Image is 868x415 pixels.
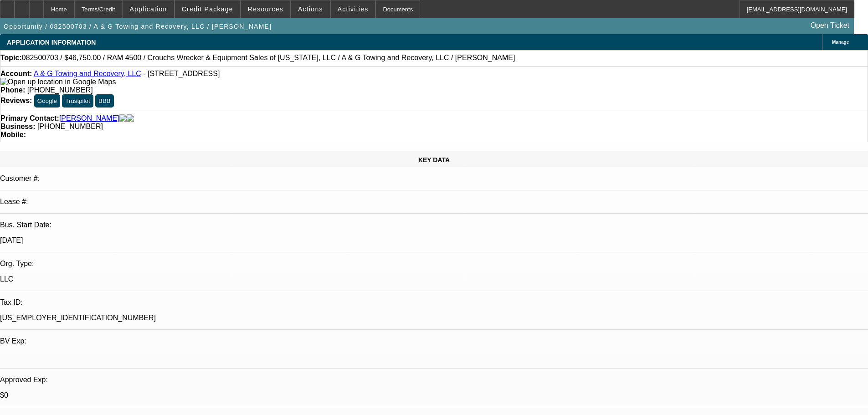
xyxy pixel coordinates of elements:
span: KEY DATA [418,156,450,164]
button: Application [123,0,174,18]
span: APPLICATION INFORMATION [7,39,96,46]
a: [PERSON_NAME] [59,114,119,123]
a: View Google Maps [0,78,116,86]
button: Activities [331,0,375,18]
span: Actions [298,5,323,13]
strong: Reviews: [0,97,32,104]
strong: Primary Contact: [0,114,59,123]
button: Actions [291,0,330,18]
strong: Mobile: [0,131,26,138]
button: Credit Package [175,0,240,18]
span: Credit Package [182,5,233,13]
button: Google [34,94,60,108]
span: 082500703 / $46,750.00 / RAM 4500 / Crouchs Wrecker & Equipment Sales of [US_STATE], LLC / A & G ... [22,54,515,62]
strong: Account: [0,70,32,77]
a: Open Ticket [807,18,853,33]
span: - [STREET_ADDRESS] [143,70,220,77]
button: Resources [241,0,290,18]
strong: Business: [0,123,35,130]
button: BBB [95,94,114,108]
span: [PHONE_NUMBER] [27,86,93,94]
strong: Topic: [0,54,22,62]
span: Opportunity / 082500703 / A & G Towing and Recovery, LLC / [PERSON_NAME] [4,23,272,30]
img: linkedin-icon.png [127,114,134,123]
span: [PHONE_NUMBER] [37,123,103,130]
span: Application [129,5,167,13]
span: Activities [338,5,369,13]
img: facebook-icon.png [119,114,127,123]
a: A & G Towing and Recovery, LLC [34,70,141,77]
strong: Phone: [0,86,25,94]
button: Trustpilot [62,94,93,108]
span: Resources [248,5,283,13]
img: Open up location in Google Maps [0,78,116,86]
span: Manage [832,40,849,45]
